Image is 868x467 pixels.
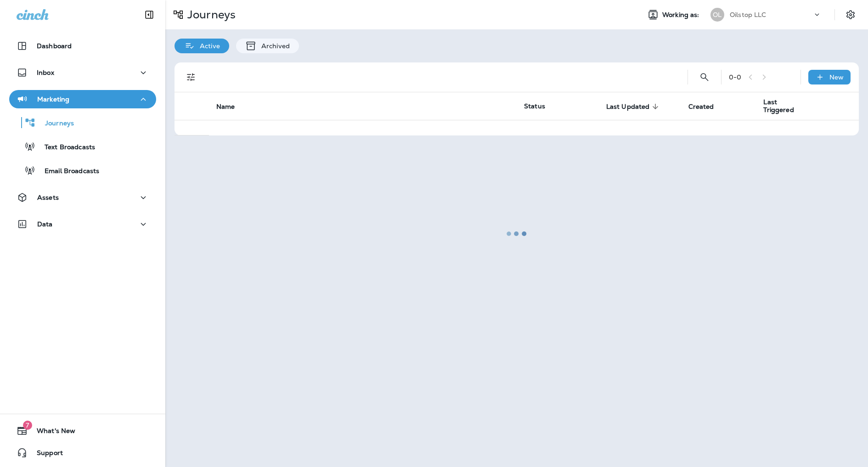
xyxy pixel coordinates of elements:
[136,6,162,24] button: Collapse Sidebar
[9,422,156,440] button: 7What's New
[9,90,156,108] button: Marketing
[28,449,63,460] span: Support
[35,143,95,152] p: Text Broadcasts
[9,215,156,233] button: Data
[9,161,156,180] button: Email Broadcasts
[9,444,156,462] button: Support
[35,167,99,176] p: Email Broadcasts
[37,220,53,228] p: Data
[37,69,54,76] p: Inbox
[36,119,74,128] p: Journeys
[9,137,156,156] button: Text Broadcasts
[28,427,75,438] span: What's New
[9,113,156,132] button: Journeys
[37,96,69,103] p: Marketing
[37,194,59,201] p: Assets
[9,63,156,82] button: Inbox
[9,188,156,207] button: Assets
[9,37,156,55] button: Dashboard
[37,42,72,50] p: Dashboard
[829,73,844,81] p: New
[23,421,32,430] span: 7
